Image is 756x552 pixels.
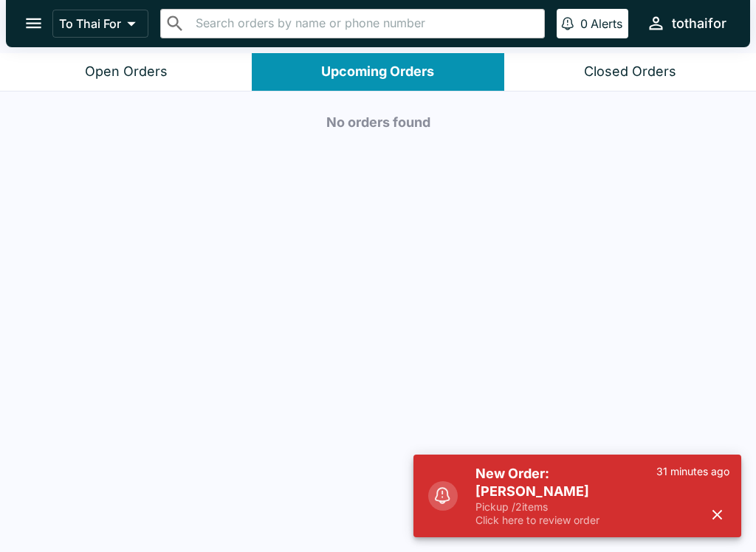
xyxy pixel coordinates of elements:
[475,500,656,514] p: Pickup / 2 items
[15,4,52,42] button: open drawer
[475,514,656,527] p: Click here to review order
[580,16,588,31] p: 0
[475,465,656,500] h5: New Order: [PERSON_NAME]
[85,63,168,80] div: Open Orders
[321,63,434,80] div: Upcoming Orders
[640,7,732,39] button: tothaifor
[59,16,121,31] p: To Thai For
[52,10,148,38] button: To Thai For
[584,63,676,80] div: Closed Orders
[672,15,726,32] div: tothaifor
[656,465,729,478] p: 31 minutes ago
[591,16,622,31] p: Alerts
[191,13,538,34] input: Search orders by name or phone number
